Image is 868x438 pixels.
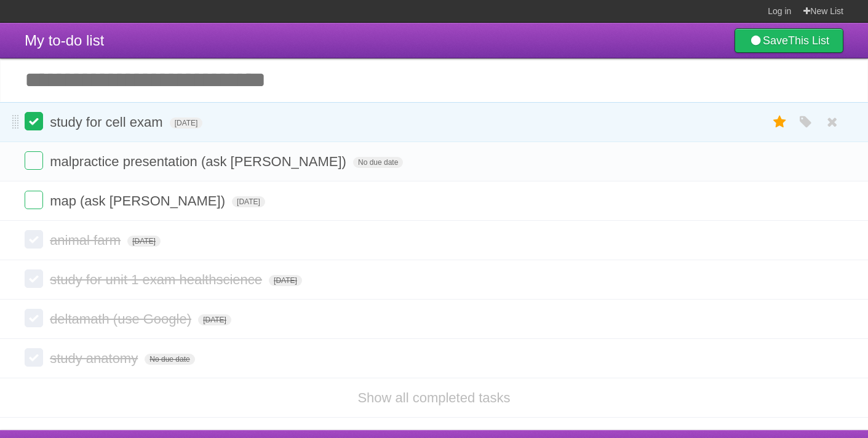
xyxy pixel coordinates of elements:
[25,191,43,209] label: Done
[353,157,403,168] span: No due date
[25,32,104,49] span: My to-do list
[50,193,228,209] span: map (ask [PERSON_NAME])
[768,112,792,132] label: Star task
[50,233,124,248] span: animal farm
[25,151,43,170] label: Done
[170,117,203,129] span: [DATE]
[50,154,349,169] span: malpractice presentation (ask [PERSON_NAME])
[25,309,43,327] label: Done
[357,390,510,405] a: Show all completed tasks
[269,275,302,286] span: [DATE]
[127,236,161,247] span: [DATE]
[25,269,43,288] label: Done
[25,230,43,249] label: Done
[735,28,843,53] a: SaveThis List
[788,34,829,47] b: This List
[25,348,43,367] label: Done
[145,354,194,365] span: No due date
[232,196,265,207] span: [DATE]
[25,112,43,130] label: Done
[50,351,141,366] span: study anatomy
[50,311,194,327] span: deltamath (use Google)
[198,314,231,325] span: [DATE]
[50,272,265,287] span: study for unit 1 exam healthscience
[50,114,165,130] span: study for cell exam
